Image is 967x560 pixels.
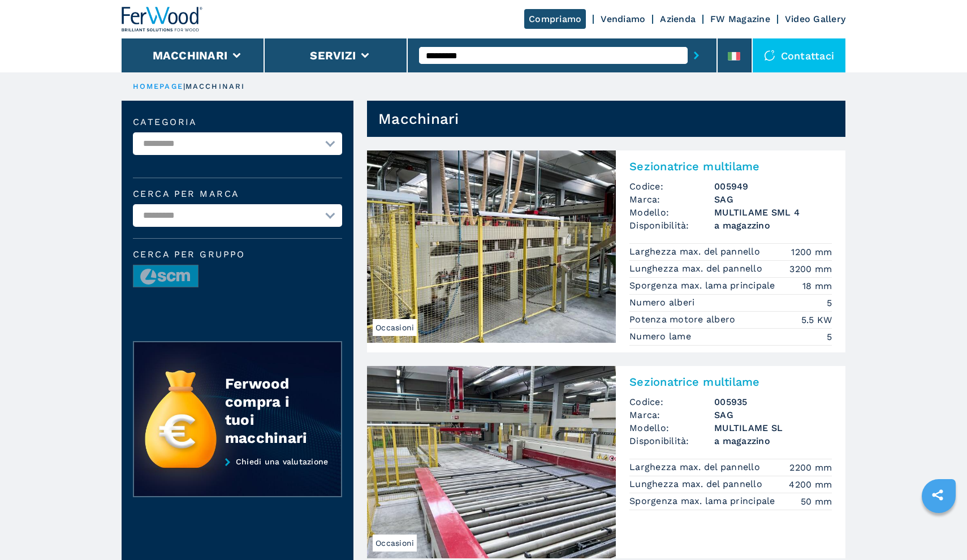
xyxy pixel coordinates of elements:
p: Potenza motore albero [629,313,739,326]
h3: 005935 [714,395,832,408]
p: Sporgenza max. lama principale [629,495,778,507]
img: Ferwood [122,7,203,32]
img: Sezionatrice multilame SAG MULTILAME SL [367,366,616,558]
div: Ferwood compra i tuoi macchinari [225,374,319,447]
h2: Sezionatrice multilame [629,160,832,173]
p: Lunghezza max. del pannello [629,478,765,490]
span: Occasioni [373,319,417,336]
a: Video Gallery [785,14,845,24]
h3: 005949 [714,180,832,193]
h1: Macchinari [378,110,459,128]
button: Macchinari [153,49,228,62]
p: Lunghezza max. del pannello [629,262,765,275]
h3: MULTILAME SML 4 [714,206,832,219]
em: 3200 mm [789,262,832,275]
span: Modello: [629,206,714,219]
iframe: Chat [919,509,959,552]
a: Chiedi una valutazione [133,457,342,498]
img: Sezionatrice multilame SAG MULTILAME SML 4 [367,150,616,343]
span: a magazzino [714,434,832,447]
span: Marca: [629,193,714,206]
a: HOMEPAGE [133,82,183,91]
button: submit-button [688,42,705,68]
a: sharethis [923,481,952,509]
img: Contattaci [764,50,775,61]
em: 18 mm [802,279,832,292]
p: macchinari [185,81,245,92]
p: Sporgenza max. lama principale [629,279,778,292]
a: Azienda [660,14,696,24]
a: Compriamo [524,9,586,29]
span: Modello: [629,421,714,434]
span: Marca: [629,408,714,421]
em: 4200 mm [789,478,832,491]
em: 5 [827,330,832,343]
em: 1200 mm [791,245,832,259]
em: 50 mm [801,495,832,508]
p: Numero alberi [629,296,698,309]
button: Servizi [310,49,356,62]
h2: Sezionatrice multilame [629,375,832,389]
a: Sezionatrice multilame SAG MULTILAME SML 4OccasioniSezionatrice multilameCodice:005949Marca:SAGMo... [367,150,845,352]
h3: MULTILAME SL [714,421,832,434]
span: Codice: [629,180,714,193]
p: Larghezza max. del pannello [629,461,763,473]
span: Cerca per Gruppo [133,250,342,259]
label: Categoria [133,118,342,127]
a: Vendiamo [601,14,645,24]
em: 2200 mm [789,461,832,474]
a: Sezionatrice multilame SAG MULTILAME SLOccasioniSezionatrice multilameCodice:005935Marca:SAGModel... [367,366,845,558]
div: Contattaci [753,38,846,72]
span: | [183,82,185,91]
h3: SAG [714,193,832,206]
img: image [133,265,198,288]
em: 5.5 KW [801,313,832,326]
span: Occasioni [373,535,417,552]
p: Numero lame [629,330,694,343]
span: a magazzino [714,219,832,232]
label: Cerca per marca [133,189,342,199]
span: Disponibilità: [629,434,714,447]
p: Larghezza max. del pannello [629,245,763,258]
span: Codice: [629,395,714,408]
em: 5 [827,296,832,309]
span: Disponibilità: [629,219,714,232]
h3: SAG [714,408,832,421]
a: FW Magazine [710,14,770,24]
